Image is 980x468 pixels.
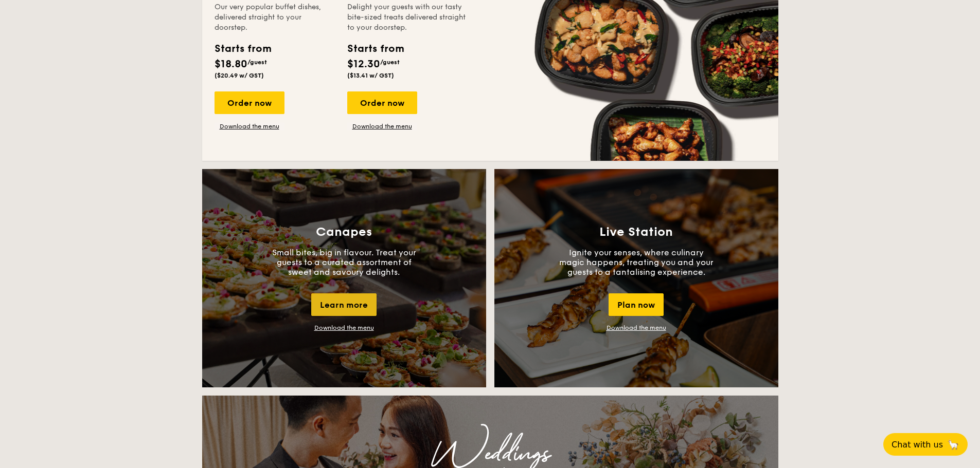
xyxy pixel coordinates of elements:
h3: Live Station [599,225,673,239]
div: Delight your guests with our tasty bite-sized treats delivered straight to your doorstep. [347,2,468,33]
span: ($13.41 w/ GST) [347,72,394,79]
span: ($20.49 w/ GST) [215,72,264,79]
a: Download the menu [215,122,284,130]
a: Download the menu [314,324,374,331]
div: Learn more [311,293,377,316]
div: Starts from [215,41,271,57]
div: Weddings [293,445,688,463]
p: Small bites, big in flavour. Treat your guests to a curated assortment of sweet and savoury delig... [267,248,421,277]
span: /guest [380,59,400,66]
a: Download the menu [347,122,417,130]
div: Order now [215,91,284,114]
button: Chat with us🦙 [883,433,968,456]
div: Starts from [347,41,403,57]
div: Plan now [609,293,664,316]
a: Download the menu [607,324,666,331]
h3: Canapes [316,225,372,239]
span: $18.80 [215,58,247,70]
div: Order now [347,91,417,114]
span: 🦙 [947,439,959,451]
span: /guest [247,59,267,66]
span: Chat with us [892,440,943,450]
div: Our very popular buffet dishes, delivered straight to your doorstep. [215,2,335,33]
span: $12.30 [347,58,380,70]
p: Ignite your senses, where culinary magic happens, treating you and your guests to a tantalising e... [559,248,714,277]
